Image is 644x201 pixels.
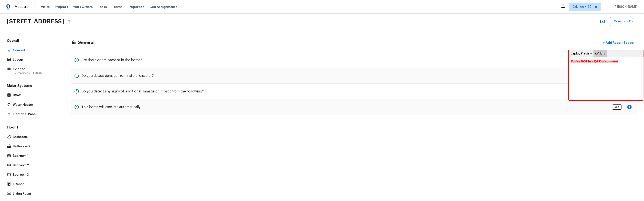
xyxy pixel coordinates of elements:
p: Bedroom 2 [13,163,55,168]
h5: Floor 1 [6,125,58,131]
span: Maestro [15,5,29,9]
div: 2 [75,74,79,78]
span: Work Orders [73,5,93,9]
h5: Do you detect damage from natural disaster? [81,73,154,78]
span: Tasks [98,5,107,8]
div: 3 [75,89,79,94]
p: General [13,48,55,53]
button: +Add Repair Scope [599,38,637,47]
span: Properties [128,5,144,9]
button: Copy Address [66,19,71,24]
div: 4 [75,105,79,109]
b: You're NOT in a QA Environment [571,60,618,63]
span: Visits [41,5,50,9]
h5: Major Systems [6,83,58,89]
p: Bedroom 3 [13,173,55,177]
p: Bathroom 1 [13,135,55,139]
p: Water Heater [13,103,55,107]
h5: Overall [6,38,58,44]
p: Bathroom 2 [13,144,55,149]
h5: Do you detect any signs of additional damage or impact from the following? [81,89,204,94]
span: Yes [613,105,621,109]
p: HVAC [13,93,55,98]
span: Projects [55,5,68,9]
span: Teams [112,5,122,9]
button: QA Env [593,50,607,57]
p: Layout [13,58,55,62]
p: Living Room [13,192,55,196]
p: Exterior [13,67,55,71]
p: Electrical Panel [13,112,55,116]
span: Geo Assignments [149,5,177,9]
p: Bedroom 1 [13,154,55,158]
span: Orlando + 60 [572,5,592,9]
h5: Are there odors present in the home? [81,58,142,62]
span: [PERSON_NAME] [612,5,638,9]
h2: [STREET_ADDRESS] [7,18,64,25]
button: Deploy Preview [569,50,593,57]
h4: General [78,40,94,45]
span: $29.45 [33,72,42,74]
h5: This home will escalate automatically. [81,105,141,109]
div: 1 [75,58,79,62]
p: Kitchen [13,182,55,186]
p: Add Repair Scope [605,41,634,45]
button: Complete DV [610,17,637,26]
p: Est. repair cost - [13,71,55,75]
